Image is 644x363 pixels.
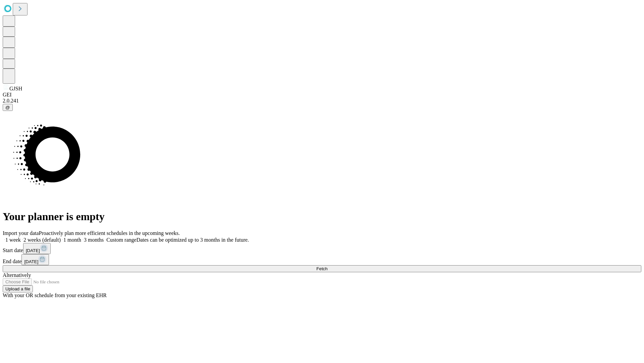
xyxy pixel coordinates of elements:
span: Custom range [106,237,136,243]
span: @ [5,105,10,110]
button: [DATE] [21,254,49,265]
span: Dates can be optimized up to 3 months in the future. [137,237,249,243]
button: @ [3,104,13,111]
span: 1 month [63,237,81,243]
span: Fetch [316,266,327,271]
span: [DATE] [26,248,40,253]
h1: Your planner is empty [3,210,641,223]
div: 2.0.241 [3,98,641,104]
div: GEI [3,92,641,98]
span: 3 months [84,237,104,243]
div: End date [3,254,641,265]
div: Start date [3,243,641,254]
button: Fetch [3,265,641,272]
span: GJSH [9,86,22,91]
span: With your OR schedule from your existing EHR [3,292,107,298]
span: Import your data [3,230,39,236]
button: [DATE] [23,243,51,254]
span: 2 weeks (default) [23,237,61,243]
span: Proactively plan more efficient schedules in the upcoming weeks. [39,230,180,236]
span: [DATE] [24,259,38,264]
span: 1 week [5,237,21,243]
button: Upload a file [3,285,33,292]
span: Alternatively [3,272,31,278]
